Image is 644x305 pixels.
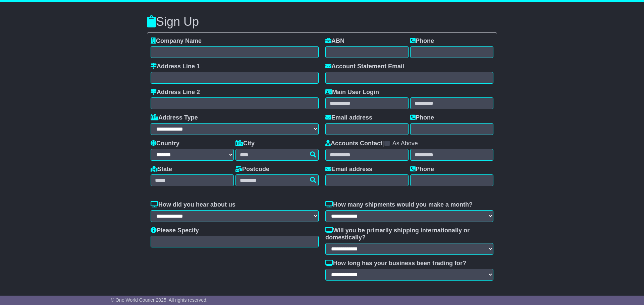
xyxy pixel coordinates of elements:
[151,114,198,122] label: Address Type
[151,89,200,96] label: Address Line 2
[325,140,382,147] label: Accounts Contact
[410,166,434,173] label: Phone
[147,15,497,28] h3: Sign Up
[325,89,379,96] label: Main User Login
[151,227,199,234] label: Please Specify
[325,37,344,45] label: ABN
[325,140,493,149] div: |
[325,114,372,122] label: Email address
[392,140,418,147] label: As Above
[151,37,202,45] label: Company Name
[325,201,473,209] label: How many shipments would you make a month?
[235,166,269,173] label: Postcode
[235,140,255,147] label: City
[151,201,235,209] label: How did you hear about us
[325,260,466,267] label: How long has your business been trading for?
[111,297,208,303] span: © One World Courier 2025. All rights reserved.
[410,37,434,45] label: Phone
[151,166,172,173] label: State
[325,166,372,173] label: Email address
[325,227,493,241] label: Will you be primarily shipping internationally or domestically?
[325,63,404,70] label: Account Statement Email
[151,63,200,70] label: Address Line 1
[410,114,434,122] label: Phone
[151,140,179,147] label: Country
